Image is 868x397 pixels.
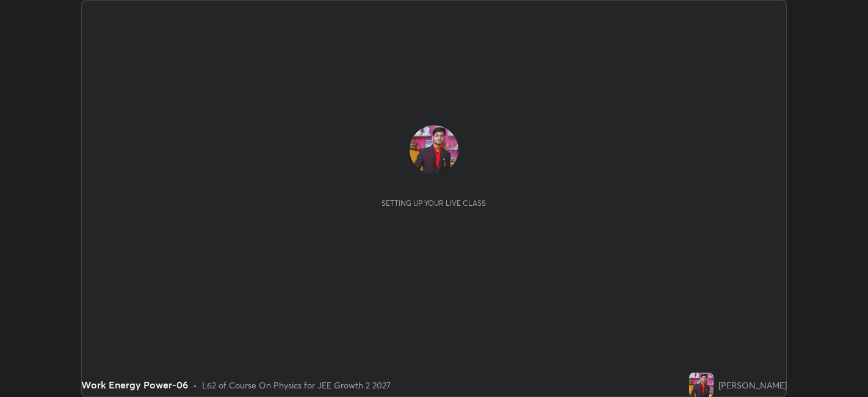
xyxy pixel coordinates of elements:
[193,379,197,392] div: •
[410,125,458,174] img: 62741a6fc56e4321a437aeefe8689af7.22033213_3
[689,373,714,397] img: 62741a6fc56e4321a437aeefe8689af7.22033213_3
[202,379,391,392] div: L62 of Course On Physics for JEE Growth 2 2027
[382,198,486,208] div: Setting up your live class
[718,379,787,392] div: [PERSON_NAME]
[81,377,188,392] div: Work Energy Power-06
